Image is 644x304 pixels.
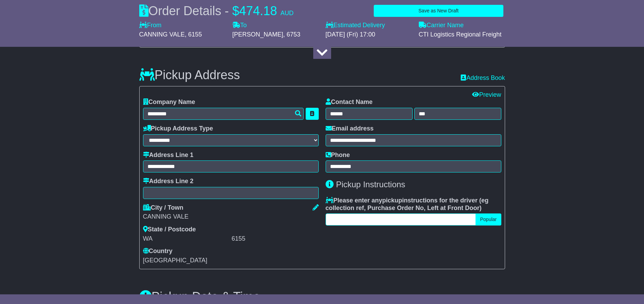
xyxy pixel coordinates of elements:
label: City / Town [143,204,184,212]
span: [GEOGRAPHIC_DATA] [143,257,207,264]
span: pickup [382,197,402,204]
span: eg collection ref, Purchase Order No, Left at Front Door [326,197,489,211]
div: Order Details - [139,3,294,18]
label: From [139,22,162,29]
div: 6155 [232,235,319,243]
label: Company Name [143,98,195,106]
button: Popular [476,213,501,226]
span: , 6753 [283,31,301,38]
label: To [232,22,247,29]
div: WA [143,235,230,243]
label: Address Line 1 [143,151,194,159]
label: Contact Name [326,98,373,106]
h3: Pickup Date & Time [139,290,505,304]
div: CTI Logistics Regional Freight [419,31,505,39]
label: Phone [326,151,350,159]
span: [PERSON_NAME] [232,31,283,38]
span: 474.18 [239,4,277,18]
a: Preview [472,91,501,98]
span: AUD [281,10,294,17]
div: CANNING VALE [143,213,319,221]
label: Estimated Delivery [326,22,412,29]
h3: Pickup Address [139,68,240,82]
label: Address Line 2 [143,178,194,185]
span: , 6155 [185,31,202,38]
span: CANNING VALE [139,31,185,38]
label: Please enter any instructions for the driver ( ) [326,197,501,212]
button: Save as New Draft [374,5,503,17]
label: Carrier Name [419,22,464,29]
label: State / Postcode [143,226,196,233]
label: Country [143,248,173,255]
div: [DATE] (Fri) 17:00 [326,31,412,39]
label: Pickup Address Type [143,125,213,133]
span: $ [232,4,239,18]
span: Pickup Instructions [336,180,405,189]
a: Address Book [461,74,505,82]
label: Email address [326,125,374,133]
